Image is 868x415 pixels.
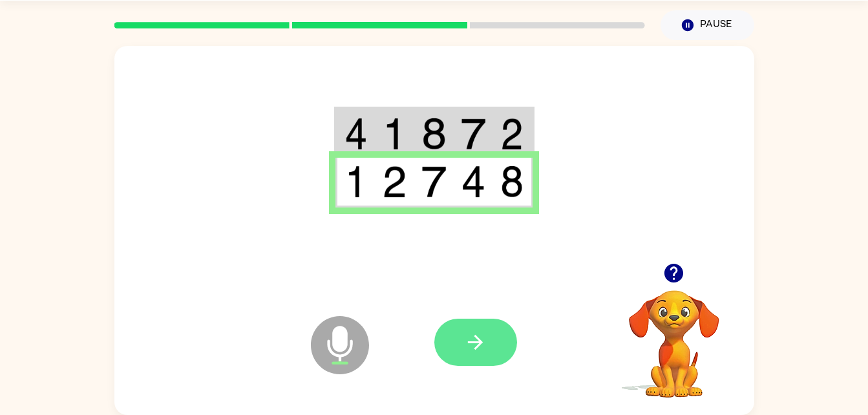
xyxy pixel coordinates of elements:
[500,118,524,150] img: 2
[661,10,754,40] button: Pause
[382,118,407,150] img: 1
[500,165,524,198] img: 8
[609,270,739,399] video: Your browser must support playing .mp4 files to use Literably. Please try using another browser.
[382,165,407,198] img: 2
[461,118,485,150] img: 7
[344,165,368,198] img: 1
[421,118,446,150] img: 8
[461,165,485,198] img: 4
[344,118,368,150] img: 4
[421,165,446,198] img: 7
